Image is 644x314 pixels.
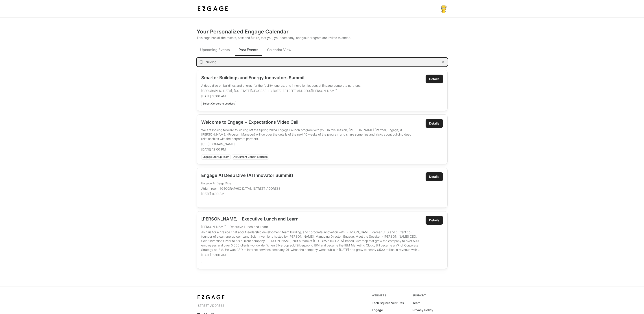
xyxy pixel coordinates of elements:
[197,28,448,35] h2: Your Personalized Engage Calendar
[412,308,433,312] a: Privacy Policy
[426,119,443,128] a: Details
[197,5,229,13] img: bdf1fb74-1727-4ba0-a5bd-bc74ae9fc70b.jpeg
[201,172,421,178] h2: Engage AI Deep Dive (AI Innovator Summit)
[201,199,421,203] p: -
[201,94,421,98] p: [DATE] 10:00 AM
[235,44,262,56] button: Past Events
[372,294,407,297] div: Websites
[200,47,230,52] span: Upcoming Events
[426,172,443,181] a: Details
[201,75,421,81] h2: Smarter Buildings and Energy Innovators Summit
[429,121,439,126] div: Details
[426,216,443,225] a: Details
[201,83,421,88] p: A deep dive on buildings and energy for the facility, energy, and innovation leaders at Engage co...
[426,75,443,83] a: Details
[201,119,421,125] h2: Welcome to Engage + Expectations Video Call
[201,216,421,222] h2: [PERSON_NAME] - Executive Lunch and Learn
[197,44,233,56] button: Upcoming Events
[440,5,448,13] button: Open profile menu
[201,142,421,146] p: [URL][DOMAIN_NAME]
[201,181,421,185] p: Engage AI Deep Dive
[372,308,383,312] a: Engage
[205,58,439,66] input: Search
[239,47,258,52] span: Past Events
[201,192,421,196] p: [DATE] 9:00 AM
[429,174,439,179] div: Details
[201,128,421,141] p: We are looking forward to kicking off the Spring 2024 Engage Launch program with you. In this ses...
[201,89,421,93] p: [GEOGRAPHIC_DATA], [US_STATE][GEOGRAPHIC_DATA], [STREET_ADDRESS][PERSON_NAME]
[412,301,420,305] a: Team
[201,154,231,160] div: Engage Startup Team
[201,101,236,106] div: Select Corporate Leaders
[201,186,421,191] p: Atrium room, [GEOGRAPHIC_DATA], [STREET_ADDRESS]
[201,260,421,264] p: -
[440,5,448,13] img: Profile picture of Bill Nussey
[267,47,291,52] span: Calendar View
[412,294,448,297] div: Support
[197,294,226,301] img: bdf1fb74-1727-4ba0-a5bd-bc74ae9fc70b.jpeg
[201,253,421,257] p: [DATE] 12:00 AM
[201,225,421,229] p: [PERSON_NAME] - Executive Lunch and Learn
[201,147,421,152] p: [DATE] 12:00 PM
[197,58,448,279] div: Past Events
[201,230,421,252] p: Join us for a fireside chat about leadership development, team building, and corporate innovation...
[264,44,295,56] button: Calendar View
[429,218,439,222] div: Details
[232,154,269,160] div: All Current Cohort Startups
[197,303,273,308] p: [STREET_ADDRESS]
[372,301,404,305] a: Tech Square Ventures
[429,77,439,81] div: Details
[197,36,448,40] p: This page has all the events, past and future, that you, your company, and your program are invit...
